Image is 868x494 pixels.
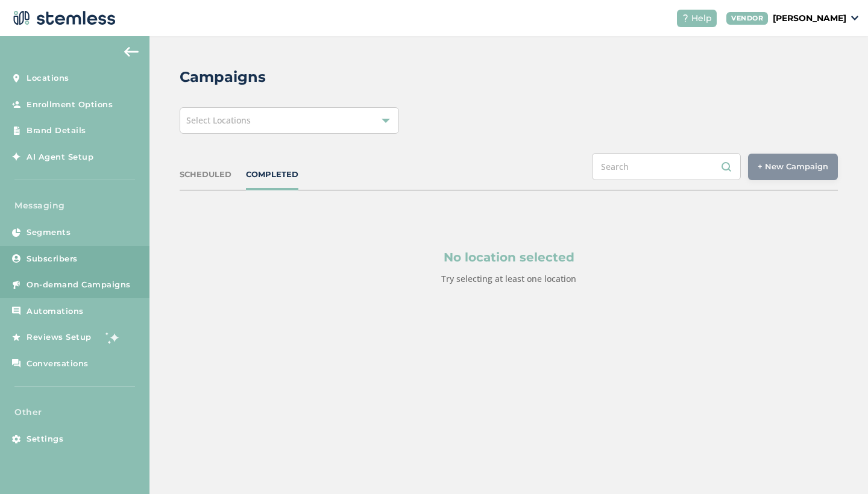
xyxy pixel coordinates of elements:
[27,151,93,163] span: AI Agent Setup
[10,6,116,30] img: logo-dark-0685b13c.svg
[27,227,71,239] span: Segments
[101,325,125,349] img: glitter-stars-b7820f95.gif
[592,153,741,180] input: Search
[27,253,78,265] span: Subscribers
[27,331,92,343] span: Reviews Setup
[180,169,231,181] div: SCHEDULED
[441,273,576,284] label: Try selecting at least one location
[27,305,84,317] span: Automations
[246,169,298,181] div: COMPLETED
[27,433,63,445] span: Settings
[27,279,131,291] span: On-demand Campaigns
[27,99,113,111] span: Enrollment Options
[27,125,86,137] span: Brand Details
[691,12,712,25] span: Help
[237,248,780,266] p: No location selected
[808,436,868,494] iframe: Chat Widget
[27,72,69,84] span: Locations
[851,16,858,20] img: icon_down-arrow-small-66adaf34.svg
[726,12,768,25] div: VENDOR
[682,14,689,22] img: icon-help-white-03924b79.svg
[27,358,89,370] span: Conversations
[773,12,846,25] p: [PERSON_NAME]
[186,114,251,126] span: Select Locations
[180,66,266,88] h2: Campaigns
[124,47,139,57] img: icon-arrow-back-accent-c549486e.svg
